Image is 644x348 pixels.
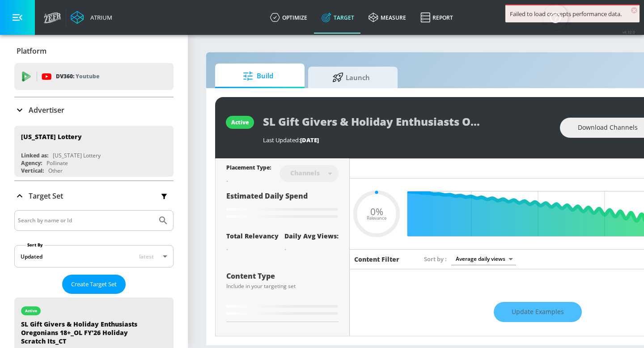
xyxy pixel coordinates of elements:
div: Average daily views [451,253,516,265]
div: DV360: Youtube [14,63,174,90]
div: active [25,309,37,313]
a: Target [314,1,361,34]
span: Launch [317,67,385,88]
div: Daily Avg Views: [284,232,339,240]
div: Updated [21,253,42,260]
p: Target Set [29,191,63,201]
div: [US_STATE] Lottery [53,152,101,159]
span: Build [224,65,292,87]
span: latest [139,253,154,260]
a: measure [361,1,413,34]
div: Atrium [87,13,112,21]
a: optimize [263,1,314,34]
label: Sort By [25,242,45,248]
div: active [231,119,249,126]
div: Vertical: [21,167,44,174]
h6: Content Filter [354,255,399,263]
div: Advertiser [14,98,174,123]
div: [US_STATE] LotteryLinked as:[US_STATE] LotteryAgency:PollinateVertical:Other [14,126,174,177]
a: Atrium [71,11,112,24]
div: Agency: [21,159,42,167]
span: Create Target Set [71,279,117,289]
span: Sort by [424,255,447,263]
span: Download Channels [578,122,638,133]
button: Open Resource Center [543,4,568,30]
div: Pollinate [47,159,68,167]
p: Advertiser [29,105,64,115]
a: Report [413,1,460,34]
p: Platform [17,46,47,56]
div: Failed to load concepts performance data. [510,10,635,18]
span: Relevance [367,216,386,221]
p: DV360: [56,72,99,81]
div: Other [48,167,63,174]
div: Estimated Daily Spend [226,191,339,221]
span: [DATE] [300,136,319,144]
div: Total Relevancy [226,232,279,240]
button: Create Target Set [62,275,126,294]
div: Include in your targeting set [226,284,339,289]
div: Target Set [14,181,174,211]
span: v 4.32.0 [623,30,635,34]
div: Content Type [226,272,339,280]
div: Linked as: [21,152,48,159]
span: 0% [370,207,383,216]
div: Platform [14,38,174,64]
div: [US_STATE] Lottery [21,132,82,141]
div: Channels [286,169,324,177]
input: Search by name or Id [18,215,153,226]
div: Last Updated: [263,136,551,144]
span: × [631,7,637,13]
p: Youtube [76,72,99,81]
span: Estimated Daily Spend [226,191,308,201]
div: Placement Type: [226,164,271,173]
